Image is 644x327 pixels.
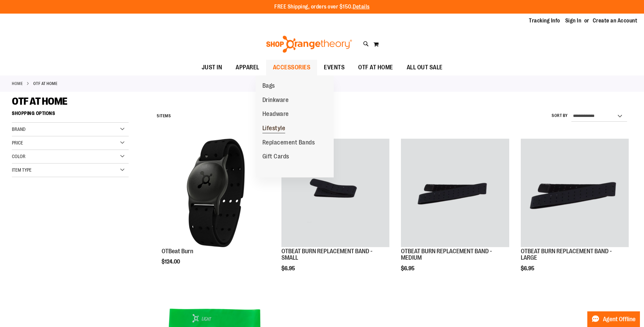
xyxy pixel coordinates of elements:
span: Price [12,140,23,145]
a: Sign In [565,17,582,24]
a: OTBEAT BURN REPLACEMENT BAND - LARGE [521,248,612,261]
span: Item Type [12,167,32,173]
a: Details [353,4,370,10]
span: Brand [12,126,25,132]
span: Bags [262,82,275,91]
span: Color [12,154,25,159]
h2: Items [157,111,171,121]
div: product [398,135,512,289]
p: FREE Shipping, orders over $150. [274,3,370,11]
img: OTBEAT BURN REPLACEMENT BAND - SMALL [281,139,389,247]
span: ACCESSORIES [273,60,311,75]
a: OTBEAT BURN REPLACEMENT BAND - SMALL [281,248,372,261]
div: product [278,135,393,289]
span: EVENTS [324,60,345,75]
span: OTF AT HOME [358,60,393,75]
img: Shop Orangetheory [265,36,353,53]
span: JUST IN [202,60,222,75]
span: OTF AT HOME [12,96,68,107]
span: ALL OUT SALE [407,60,443,75]
a: Main view of OTBeat Burn 6.0-C [162,139,270,248]
span: 5 [157,114,160,118]
div: product [517,135,632,289]
a: OTBEAT BURN REPLACEMENT BAND - SMALL [281,139,389,248]
span: Agent Offline [603,316,636,323]
a: OTBEAT BURN REPLACEMENT BAND - MEDIUM [401,248,492,261]
span: Headware [262,110,289,119]
span: Gift Cards [262,153,289,161]
span: Drinkware [262,97,289,105]
span: $124.00 [162,259,181,265]
a: OTBEAT BURN REPLACEMENT BAND - LARGE [521,139,629,248]
span: $6.95 [281,265,296,272]
a: Home [12,81,23,87]
label: Sort By [552,113,568,119]
a: Tracking Info [529,17,560,24]
span: Replacement Bands [262,139,315,148]
strong: OTF AT HOME [33,81,58,87]
a: OTBeat Burn [162,248,193,255]
img: Main view of OTBeat Burn 6.0-C [162,139,270,247]
button: Agent Offline [587,311,640,327]
div: product [158,135,273,282]
span: APPAREL [236,60,259,75]
span: $6.95 [521,265,535,272]
strong: Shopping Options [12,107,129,123]
img: OTBEAT BURN REPLACEMENT BAND - LARGE [521,139,629,247]
a: OTBEAT BURN REPLACEMENT BAND - MEDIUM [401,139,509,248]
a: Create an Account [593,17,638,24]
span: $6.95 [401,265,416,272]
img: OTBEAT BURN REPLACEMENT BAND - MEDIUM [401,139,509,247]
span: Lifestyle [262,125,286,133]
